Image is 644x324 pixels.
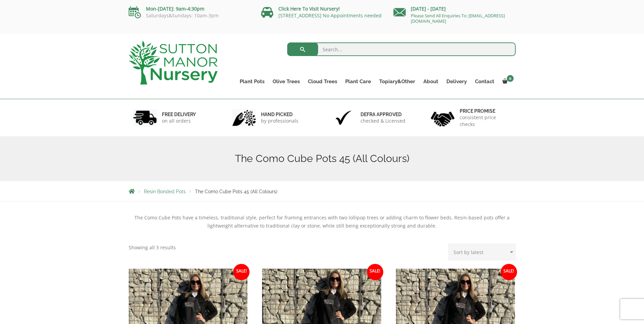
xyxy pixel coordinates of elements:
h1: The Como Cube Pots 45 (All Colours) [129,152,516,165]
span: The Como Cube Pots 45 (All Colours) [195,189,277,194]
img: 4.jpg [431,107,455,128]
span: Sale! [233,264,250,280]
input: Search... [287,42,516,56]
a: Resin Bonded Pots [144,189,186,194]
a: Topiary&Other [375,77,419,86]
p: consistent price checks [460,114,511,128]
a: Cloud Trees [304,77,341,86]
nav: Breadcrumbs [129,188,516,194]
p: checked & Licensed [361,118,405,124]
p: by professionals [261,118,298,124]
p: The Como Cube Pots have a timeless, traditional style, perfect for framing entrances with two lol... [129,214,516,230]
a: Plant Care [341,77,375,86]
h6: FREE DELIVERY [162,111,196,118]
img: 2.jpg [232,109,256,126]
p: on all orders [162,118,196,124]
img: logo [129,41,218,85]
a: About [419,77,442,86]
img: 3.jpg [332,109,355,126]
a: Olive Trees [269,77,304,86]
a: Click Here To Visit Nursery! [278,5,340,12]
a: Plant Pots [236,77,269,86]
a: Delivery [442,77,471,86]
a: [STREET_ADDRESS] No Appointments needed [278,12,382,19]
select: Shop order [448,244,516,260]
a: Contact [471,77,498,86]
span: 0 [507,75,514,82]
a: Please Send All Enquiries To: [EMAIL_ADDRESS][DOMAIN_NAME] [411,13,505,24]
p: Saturdays&Sundays: 10am-3pm [129,13,251,18]
h6: Price promise [460,108,511,114]
p: Mon-[DATE]: 9am-4:30pm [129,5,251,13]
p: [DATE] - [DATE] [393,5,516,13]
h6: Defra approved [361,111,405,118]
a: 0 [498,77,516,86]
span: Sale! [501,264,517,280]
h6: hand picked [261,111,298,118]
img: 1.jpg [133,109,157,126]
p: Showing all 3 results [129,244,176,252]
span: Sale! [367,264,383,280]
